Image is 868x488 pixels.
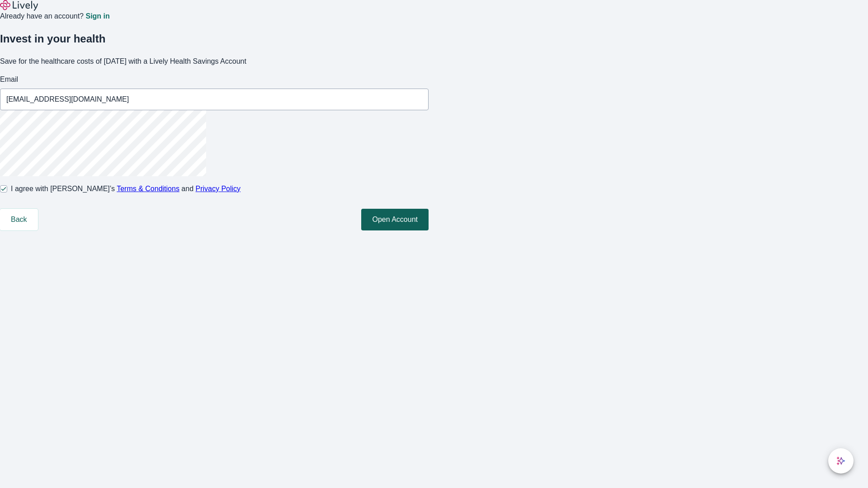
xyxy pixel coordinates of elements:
svg: Lively AI Assistant [836,456,845,465]
button: chat [828,448,854,474]
a: Privacy Policy [196,185,241,192]
span: I agree with [PERSON_NAME]’s and [11,183,241,194]
button: Open Account [361,209,429,230]
a: Terms & Conditions [117,185,179,192]
a: Sign in [85,13,109,20]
